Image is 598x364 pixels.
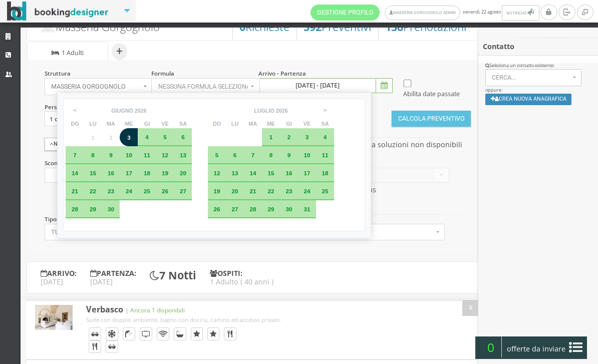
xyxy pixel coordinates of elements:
[109,152,113,158] span: 9
[285,206,292,212] span: 30
[269,134,273,140] span: 1
[126,152,132,158] span: 10
[304,206,310,212] span: 31
[485,69,582,86] button: Cerca...
[267,188,274,194] span: 22
[244,119,262,128] th: ma
[144,170,150,176] span: 18
[280,119,298,128] th: gi
[90,170,96,176] span: 15
[72,206,78,212] span: 28
[109,134,113,141] span: 2
[162,170,168,176] span: 19
[249,206,256,212] span: 28
[502,5,539,21] button: Notifiche
[208,119,226,128] th: do
[91,134,95,141] span: 1
[127,134,131,141] span: 3
[162,152,168,158] span: 12
[138,119,156,128] th: gi
[269,152,273,158] span: 8
[311,5,540,21] span: venerdì, 22 agosto
[504,341,569,357] span: offerte da inviare
[181,134,185,140] span: 6
[72,188,78,194] span: 21
[322,170,328,176] span: 18
[66,119,84,128] th: do
[267,170,274,176] span: 15
[111,108,133,114] div: giugno
[298,119,316,128] th: ve
[144,188,150,194] span: 25
[485,63,591,69] div: Seleziona un contatto esistente:
[480,336,502,357] span: 0
[108,188,114,194] span: 23
[156,119,174,128] th: ve
[120,119,138,128] th: me
[213,206,220,212] span: 26
[91,152,95,158] span: 8
[174,119,192,128] th: sa
[306,134,309,140] span: 3
[215,152,219,158] span: 5
[126,188,132,194] span: 24
[231,206,238,212] span: 27
[231,188,238,194] span: 20
[287,134,291,140] span: 2
[72,170,78,176] span: 14
[316,119,334,128] th: sa
[483,42,514,51] b: Contatto
[135,108,147,114] div: 2026
[324,134,327,140] span: 4
[285,170,292,176] span: 16
[262,119,280,128] th: me
[7,2,109,21] img: BookingDesigner.com
[226,119,244,128] th: lu
[102,119,120,128] th: ma
[287,152,291,158] span: 9
[254,108,274,114] div: luglio
[492,74,570,81] span: Cerca...
[90,188,96,194] span: 22
[322,152,328,158] span: 11
[180,170,186,176] span: 20
[180,188,186,194] span: 27
[318,103,332,118] span: >
[126,170,132,176] span: 17
[68,103,82,118] span: <
[304,170,310,176] span: 17
[90,206,96,212] span: 29
[213,188,220,194] span: 19
[251,152,255,158] span: 7
[144,152,150,158] span: 11
[213,170,220,176] span: 12
[145,134,149,140] span: 4
[249,170,256,176] span: 14
[73,152,77,158] span: 7
[304,188,310,194] span: 24
[163,134,167,140] span: 5
[108,206,114,212] span: 30
[162,188,168,194] span: 26
[180,152,186,158] span: 13
[108,170,114,176] span: 16
[233,152,237,158] span: 6
[304,152,310,158] span: 10
[249,188,256,194] span: 21
[311,5,380,21] a: Gestione Profilo
[485,94,572,105] button: Crea nuova anagrafica
[276,108,288,114] div: 2026
[267,206,274,212] span: 29
[231,170,238,176] span: 13
[478,63,598,112] div: oppure:
[322,188,328,194] span: 25
[285,188,292,194] span: 23
[385,6,460,20] a: Masseria Gorgognolo Admin
[84,119,102,128] th: lu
